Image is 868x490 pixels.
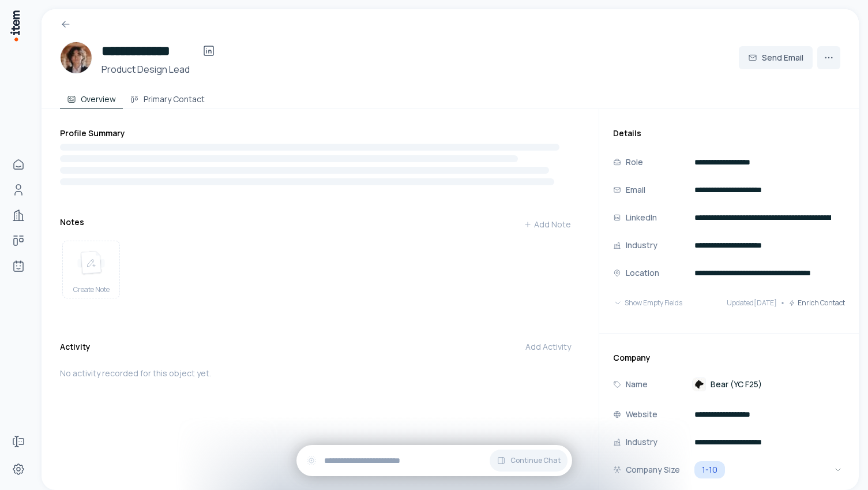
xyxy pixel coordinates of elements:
[613,291,682,315] button: Show Empty Fields
[7,153,30,176] a: Home
[626,436,657,448] p: Industry
[516,335,580,358] button: Add Activity
[7,229,30,252] a: deals
[626,267,659,279] p: Location
[60,341,91,353] h3: Activity
[626,239,657,252] p: Industry
[490,450,568,472] button: Continue Chat
[123,85,212,109] button: Primary Contact
[692,377,706,391] img: Bear (YC F25)
[60,42,92,74] img: Yugo Imanishi
[102,62,220,76] h3: Product Design Lead
[73,285,110,294] span: Create Note
[524,219,571,230] div: Add Note
[7,255,30,278] a: Agents
[77,250,105,276] img: create note
[9,9,21,42] img: Item Brain Logo
[626,408,657,421] p: Website
[613,128,845,139] h3: Details
[626,211,657,224] p: LinkedIn
[296,445,572,476] div: Continue Chat
[788,291,845,315] button: Enrich Contact
[613,352,845,364] h3: Company
[739,46,813,69] button: Send Email
[7,204,30,227] a: Companies
[514,213,580,236] button: Add Note
[626,156,643,169] p: Role
[711,379,762,390] span: Bear (YC F25)
[762,52,803,63] span: Send Email
[7,430,30,453] a: Forms
[510,456,561,465] span: Continue Chat
[7,178,30,201] a: Contacts
[727,298,777,308] span: Updated [DATE]
[692,377,762,391] a: Bear (YC F25)
[626,463,680,476] p: Company Size
[60,216,84,228] h3: Notes
[60,128,580,139] h3: Profile Summary
[626,378,648,391] p: Name
[7,458,30,481] a: Settings
[62,241,120,298] button: create noteCreate Note
[60,368,580,379] p: No activity recorded for this object yet.
[817,46,840,69] button: More actions
[60,85,123,109] button: Overview
[626,184,645,196] p: Email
